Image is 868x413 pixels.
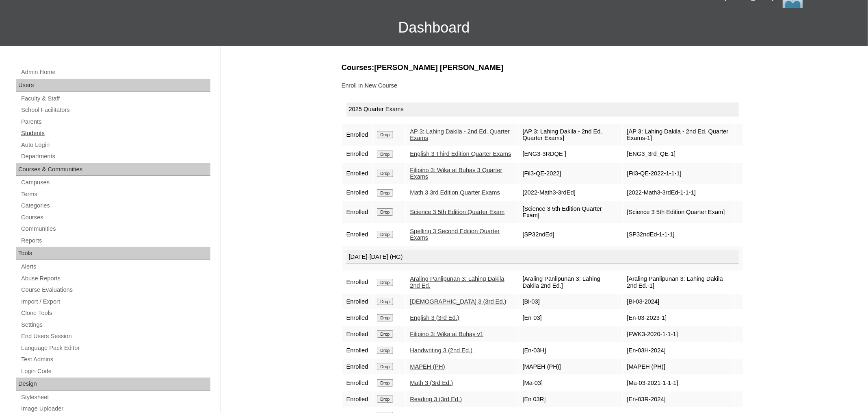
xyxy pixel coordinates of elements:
[342,82,398,89] a: Enroll in New Course
[377,314,393,321] input: Drop
[4,9,864,46] h3: Dashboard
[519,375,622,391] td: [Ma-03]
[410,331,484,337] a: Filipino 3: Wika at Buhay v1
[342,224,372,245] td: Enrolled
[342,375,372,391] td: Enrolled
[20,140,210,150] a: Auto Login
[410,167,502,180] a: Filipino 3: Wika at Buhay 3 Quarter Exams
[410,275,504,289] a: Araling Panlipunan 3: Lahing Dakila 2nd Ed.
[377,279,393,286] input: Drop
[519,294,622,309] td: [Bi-03]
[20,189,210,199] a: Terms
[342,294,372,309] td: Enrolled
[20,285,210,295] a: Course Evaluations
[342,163,372,184] td: Enrolled
[20,212,210,223] a: Courses
[342,310,372,326] td: Enrolled
[20,308,210,318] a: Clone Tools
[16,247,210,260] div: Tools
[20,67,210,77] a: Admin Home
[16,378,210,391] div: Design
[377,151,393,158] input: Drop
[623,224,734,245] td: [SP32ndEd-1-1-1]
[410,315,459,321] a: English 3 (3rd Ed.)
[623,201,734,223] td: [Science 3 5th Edition Quarter Exam]
[623,343,734,358] td: [En-03H-2024]
[410,189,500,196] a: Math 3 3rd Edition Quarter Exams
[410,396,462,402] a: Reading 3 (3rd Ed.)
[16,163,210,176] div: Courses & Communities
[623,310,734,326] td: [En-03-2023-1]
[410,380,453,386] a: Math 3 (3rd Ed.)
[410,228,500,241] a: Spelling 3 Second Edition Quarter Exams
[20,354,210,365] a: Test Admins
[20,105,210,115] a: School Facilitators
[377,170,393,177] input: Drop
[623,391,734,407] td: [En-03R-2024]
[377,231,393,238] input: Drop
[342,201,372,223] td: Enrolled
[16,79,210,92] div: Users
[410,151,511,157] a: English 3 Third Edition Quarter Exams
[519,224,622,245] td: [SP32ndEd]
[20,297,210,307] a: Import / Export
[20,201,210,211] a: Categories
[377,298,393,305] input: Drop
[377,330,393,338] input: Drop
[346,103,739,116] div: 2025 Quarter Exams
[346,250,739,264] div: [DATE]-[DATE] (HG)
[20,392,210,402] a: Stylesheet
[623,271,734,293] td: [Araling Panlipunan 3: Lahing Dakila 2nd Ed.-1]
[377,379,393,387] input: Drop
[342,359,372,374] td: Enrolled
[519,310,622,326] td: [En-03]
[519,359,622,374] td: [MAPEH (PH)]
[377,131,393,138] input: Drop
[377,363,393,370] input: Drop
[519,343,622,358] td: [En-03H]
[519,391,622,407] td: [En 03R]
[342,62,744,73] h3: Courses:[PERSON_NAME] [PERSON_NAME]
[623,359,734,374] td: [MAPEH (PH)]
[377,347,393,354] input: Drop
[410,363,445,370] a: MAPEH (PH)
[20,320,210,330] a: Settings
[623,294,734,309] td: [Bi-03-2024]
[342,185,372,201] td: Enrolled
[623,146,734,162] td: [ENG3_3rd_QE-1]
[519,185,622,201] td: [2022-Math3-3rdEd]
[519,201,622,223] td: [Science 3 5th Edition Quarter Exam]
[377,189,393,197] input: Drop
[410,298,507,305] a: [DEMOGRAPHIC_DATA] 3 (3rd Ed.)
[20,117,210,127] a: Parents
[20,177,210,188] a: Campuses
[342,124,372,146] td: Enrolled
[20,236,210,246] a: Reports
[410,209,505,215] a: Science 3 5th Edition Quarter Exam
[377,208,393,216] input: Drop
[20,273,210,284] a: Abuse Reports
[410,347,473,354] a: Handwriting 3 (2nd Ed.)
[623,326,734,342] td: [FWK3-2020-1-1-1]
[519,163,622,184] td: [Fil3-QE-2022]
[377,396,393,403] input: Drop
[342,146,372,162] td: Enrolled
[342,326,372,342] td: Enrolled
[623,185,734,201] td: [2022-Math3-3rdEd-1-1-1]
[623,375,734,391] td: [Ma-03-2021-1-1-1]
[20,262,210,272] a: Alerts
[20,128,210,138] a: Students
[342,271,372,293] td: Enrolled
[20,366,210,376] a: Login Code
[20,331,210,341] a: End Users Session
[342,391,372,407] td: Enrolled
[20,151,210,162] a: Departments
[519,271,622,293] td: [Araling Panlipunan 3: Lahing Dakila 2nd Ed.]
[623,124,734,146] td: [AP 3: Lahing Dakila - 2nd Ed. Quarter Exams-1]
[342,343,372,358] td: Enrolled
[623,163,734,184] td: [Fil3-QE-2022-1-1-1]
[410,128,510,142] a: AP 3: Lahing Dakila - 2nd Ed. Quarter Exams
[20,343,210,353] a: Language Pack Editor
[20,224,210,234] a: Communities
[20,94,210,104] a: Faculty & Staff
